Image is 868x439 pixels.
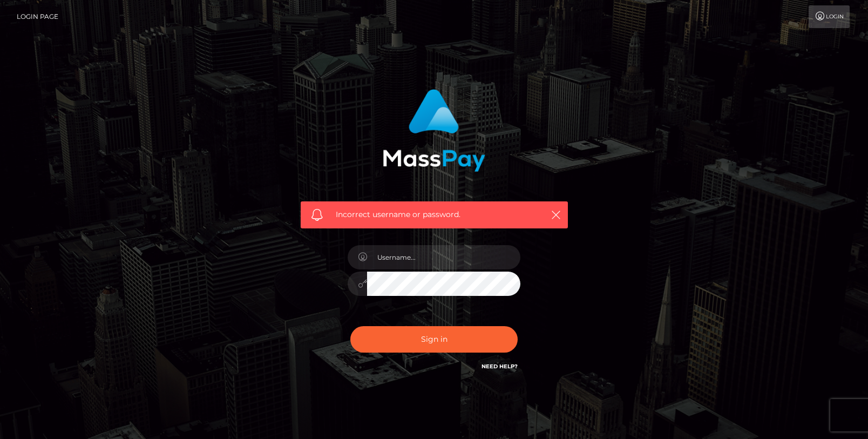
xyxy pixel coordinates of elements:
[383,89,485,172] img: MassPay Login
[350,326,518,353] button: Sign in
[809,5,850,28] a: Login
[367,245,520,269] input: Username...
[17,5,58,28] a: Login Page
[336,209,533,220] span: Incorrect username or password.
[482,363,518,370] a: Need Help?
